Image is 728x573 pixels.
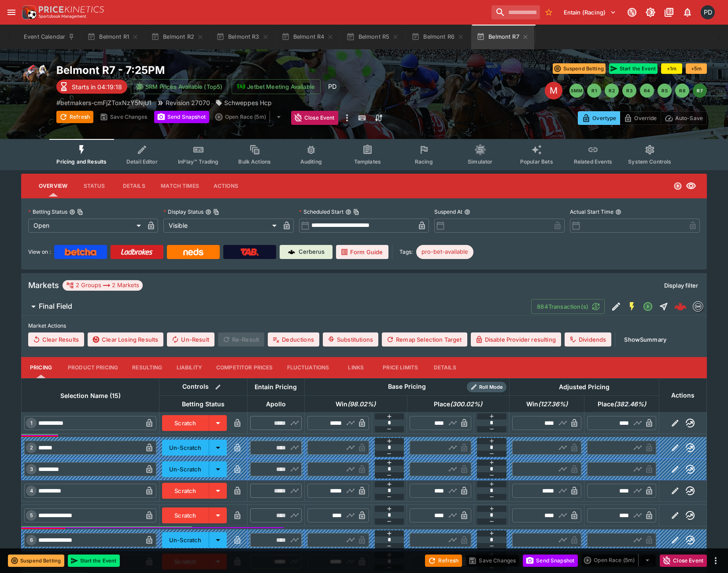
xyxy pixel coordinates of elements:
[661,4,677,20] button: Documentation
[464,209,470,215] button: Suspend At
[661,63,682,74] button: +1m
[510,378,659,395] th: Adjusted Pricing
[415,158,433,165] span: Racing
[163,219,279,233] div: Visible
[28,245,51,259] label: View on :
[471,332,561,347] button: Disable Provider resulting
[622,84,636,98] button: R3
[425,357,465,378] button: Details
[268,332,319,347] button: Deductions
[125,357,169,378] button: Resulting
[280,245,333,259] a: Cerberus
[167,332,214,347] button: Un-Result
[570,208,613,215] p: Actual Start Time
[693,302,703,311] img: betmakers
[146,25,209,49] button: Belmont R2
[32,175,74,197] button: Overview
[686,181,696,191] svg: Visible
[710,555,721,566] button: more
[224,98,272,107] p: Schweppes Hcp
[82,25,144,49] button: Belmont R1
[126,158,158,165] span: Detail Editor
[608,299,624,314] button: Edit Detail
[588,399,656,409] span: Place(382.46%)
[620,111,661,125] button: Override
[159,378,248,395] th: Controls
[416,245,473,259] div: Betting Target: cerberus
[376,357,425,378] button: Price Limits
[578,111,620,125] button: Overtype
[21,298,531,315] button: Final Field
[587,84,601,98] button: R1
[558,5,621,19] button: Select Tenant
[218,332,264,347] span: Re-Result
[51,391,130,401] span: Selection Name (15)
[640,299,656,314] button: Open
[162,483,209,499] button: Scratch
[659,278,703,292] button: Display filter
[609,63,658,74] button: Start the Event
[28,219,144,233] div: Open
[615,209,621,215] button: Actual Start Time
[18,25,80,49] button: Event Calendar
[28,445,35,451] span: 2
[640,84,654,98] button: R4
[353,209,359,215] button: Copy To Clipboard
[643,301,653,312] svg: Open
[28,466,35,472] span: 3
[592,113,616,123] p: Overtype
[471,25,534,49] button: Belmont R7
[545,82,562,99] div: Edit Meeting
[205,209,211,215] button: Display StatusCopy To Clipboard
[65,248,96,255] img: Betcha
[323,332,378,347] button: Substitutions
[569,84,707,98] nav: pagination navigation
[523,555,578,567] button: Send Snapshot
[326,399,385,409] span: Win(98.02%)
[49,139,678,170] div: Event type filters
[74,175,114,197] button: Status
[619,332,672,347] button: ShowSummary
[674,300,687,313] img: logo-cerberus--red.svg
[56,158,107,165] span: Pricing and Results
[69,209,75,215] button: Betting StatusCopy To Clipboard
[336,245,388,259] a: Form Guide
[624,299,640,314] button: SGM Enabled
[324,79,340,95] div: Paul Di Cioccio
[624,4,640,20] button: Connected to PK
[542,5,556,19] button: No Bookmarks
[701,5,715,19] div: Paul Dicioccio
[212,381,224,393] button: Bulk edit
[628,158,671,165] span: System Controls
[88,332,163,347] button: Clear Losing Results
[28,537,35,543] span: 6
[531,299,605,314] button: 884Transaction(s)
[61,357,125,378] button: Product Pricing
[643,4,658,20] button: Toggle light/dark mode
[170,357,209,378] button: Liability
[183,248,203,255] img: Neds
[656,299,672,314] button: Straight
[178,158,218,165] span: InPlay™ Trading
[56,111,93,123] button: Refresh
[698,3,717,22] button: Paul Dicioccio
[347,399,376,409] em: ( 98.02 %)
[8,555,64,567] button: Suspend Betting
[21,357,61,378] button: Pricing
[675,84,689,98] button: R6
[72,82,122,91] p: Starts in 04:19:18
[28,319,700,332] label: Market Actions
[68,555,120,567] button: Start the Event
[121,248,153,255] img: Ladbrokes
[416,248,473,256] span: pro-bet-available
[659,378,707,412] th: Actions
[162,440,209,456] button: Un-Scratch
[680,4,695,20] button: Notifications
[476,383,506,391] span: Roll Mode
[206,175,246,197] button: Actions
[336,357,376,378] button: Links
[565,332,611,347] button: Dividends
[247,378,304,395] th: Entain Pricing
[491,5,540,19] input: search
